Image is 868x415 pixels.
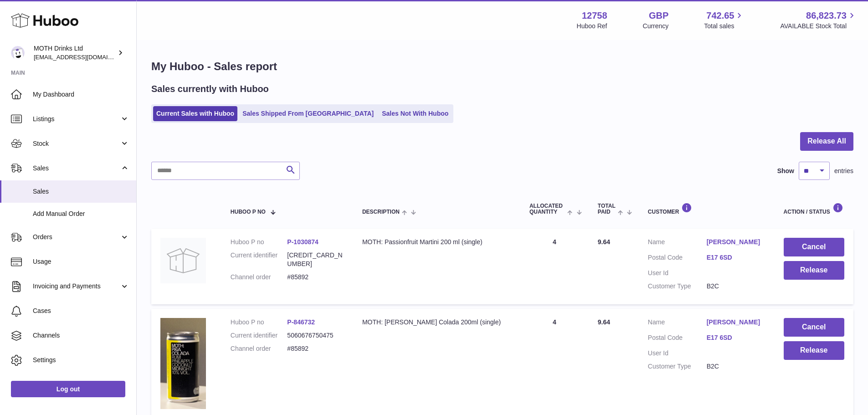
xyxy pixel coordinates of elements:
[379,106,452,121] a: Sales Not With Huboo
[34,44,116,61] div: MOTH Drinks Ltd
[33,257,129,266] span: Usage
[287,251,344,268] dd: [CREDIT_CARD_NUMBER]
[231,209,266,215] span: Huboo P no
[239,106,377,121] a: Sales Shipped From [GEOGRAPHIC_DATA]
[33,307,129,315] span: Cases
[598,318,610,326] span: 9.64
[33,282,120,291] span: Invoicing and Payments
[362,238,511,246] div: MOTH: Passionfruit Martini 200 ml (single)
[11,381,125,397] a: Log out
[33,164,120,173] span: Sales
[648,333,707,344] dt: Postal Code
[648,349,707,358] dt: User Id
[706,10,734,22] span: 742.65
[33,331,129,340] span: Channels
[777,167,794,175] label: Show
[598,238,610,246] span: 9.64
[648,269,707,277] dt: User Id
[643,22,669,31] div: Currency
[704,22,745,31] span: Total sales
[780,10,857,31] a: 86,823.73 AVAILABLE Stock Total
[707,253,765,262] a: E17 6SD
[529,203,565,215] span: ALLOCATED Quantity
[362,209,400,215] span: Description
[784,261,844,280] button: Release
[33,90,129,99] span: My Dashboard
[707,318,765,327] a: [PERSON_NAME]
[231,331,288,340] dt: Current identifier
[707,238,765,246] a: [PERSON_NAME]
[33,233,120,241] span: Orders
[834,167,853,175] span: entries
[231,318,288,327] dt: Huboo P no
[707,282,765,291] dd: B2C
[582,10,607,22] strong: 12758
[784,203,844,215] div: Action / Status
[33,139,120,148] span: Stock
[33,115,120,123] span: Listings
[648,238,707,249] dt: Name
[153,106,237,121] a: Current Sales with Huboo
[287,238,318,246] a: P-1030874
[648,318,707,329] dt: Name
[34,53,134,61] span: [EMAIL_ADDRESS][DOMAIN_NAME]
[33,210,129,218] span: Add Manual Order
[649,10,668,22] strong: GBP
[287,318,315,326] a: P-846732
[33,187,129,196] span: Sales
[362,318,511,327] div: MOTH: [PERSON_NAME] Colada 200ml (single)
[648,253,707,264] dt: Postal Code
[33,356,129,364] span: Settings
[151,59,853,74] h1: My Huboo - Sales report
[707,362,765,371] dd: B2C
[784,318,844,337] button: Cancel
[160,238,206,283] img: no-photo.jpg
[231,251,288,268] dt: Current identifier
[598,203,616,215] span: Total paid
[287,331,344,340] dd: 5060676750475
[160,318,206,409] img: 127581729091396.png
[784,341,844,360] button: Release
[231,238,288,246] dt: Huboo P no
[648,362,707,371] dt: Customer Type
[577,22,607,31] div: Huboo Ref
[287,273,344,282] dd: #85892
[231,344,288,353] dt: Channel order
[520,229,589,304] td: 4
[707,333,765,342] a: E17 6SD
[784,238,844,256] button: Cancel
[151,83,269,95] h2: Sales currently with Huboo
[231,273,288,282] dt: Channel order
[11,46,25,60] img: internalAdmin-12758@internal.huboo.com
[287,344,344,353] dd: #85892
[648,282,707,291] dt: Customer Type
[780,22,857,31] span: AVAILABLE Stock Total
[704,10,745,31] a: 742.65 Total sales
[800,132,853,151] button: Release All
[806,10,847,22] span: 86,823.73
[648,203,765,215] div: Customer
